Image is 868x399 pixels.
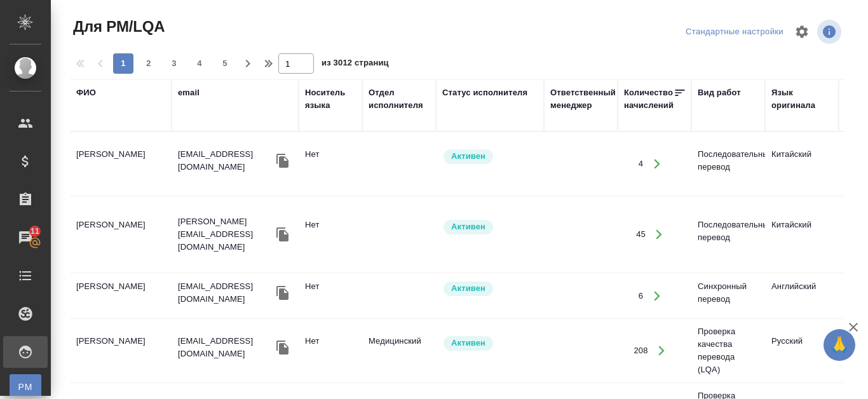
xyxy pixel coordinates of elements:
[442,280,538,297] div: Рядовой исполнитель: назначай с учетом рейтинга
[646,222,672,248] button: Открыть работы
[299,212,362,257] td: Нет
[817,20,844,44] span: Посмотреть информацию
[624,86,674,112] div: Количество начислений
[305,86,356,112] div: Носитель языка
[691,142,765,186] td: Последовательный перевод
[139,57,159,70] span: 2
[178,280,273,306] p: [EMAIL_ADDRESS][DOMAIN_NAME]
[787,17,817,47] span: Настроить таблицу
[273,338,292,357] button: Скопировать
[273,151,292,170] button: Скопировать
[442,219,538,236] div: Рядовой исполнитель: назначай с учетом рейтинга
[3,222,48,254] a: 11
[70,328,172,373] td: [PERSON_NAME]
[70,274,172,318] td: [PERSON_NAME]
[299,142,362,186] td: Нет
[189,57,210,70] span: 4
[442,86,527,99] div: Статус исполнителя
[273,283,292,302] button: Скопировать
[16,381,35,393] span: PM
[215,53,235,74] button: 5
[76,86,96,99] div: ФИО
[362,328,436,373] td: Медицинский
[178,148,273,173] p: [EMAIL_ADDRESS][DOMAIN_NAME]
[639,158,643,170] div: 4
[771,86,832,112] div: Язык оригинала
[765,142,839,186] td: Китайский
[442,335,538,352] div: Рядовой исполнитель: назначай с учетом рейтинга
[70,142,172,186] td: [PERSON_NAME]
[70,17,165,37] span: Для PM/LQA
[369,86,430,112] div: Отдел исполнителя
[451,220,485,233] p: Активен
[644,283,670,309] button: Открыть работы
[691,212,765,257] td: Последовательный перевод
[299,274,362,318] td: Нет
[23,225,47,238] span: 11
[299,328,362,373] td: Нет
[178,335,273,360] p: [EMAIL_ADDRESS][DOMAIN_NAME]
[442,148,538,165] div: Рядовой исполнитель: назначай с учетом рейтинга
[682,22,787,42] div: split button
[178,86,200,99] div: email
[824,329,855,361] button: 🙏
[829,332,850,358] span: 🙏
[639,290,643,302] div: 6
[164,53,184,74] button: 3
[634,344,648,357] div: 208
[765,274,839,318] td: Английский
[70,212,172,257] td: [PERSON_NAME]
[189,53,210,74] button: 4
[451,282,485,295] p: Активен
[273,225,292,244] button: Скопировать
[139,53,159,74] button: 2
[636,228,646,241] div: 45
[691,319,765,382] td: Проверка качества перевода (LQA)
[451,150,485,163] p: Активен
[550,86,616,112] div: Ответственный менеджер
[691,274,765,318] td: Синхронный перевод
[178,215,273,254] p: [PERSON_NAME][EMAIL_ADDRESS][DOMAIN_NAME]
[765,328,839,373] td: Русский
[765,212,839,257] td: Китайский
[164,57,184,70] span: 3
[215,57,235,70] span: 5
[451,337,485,349] p: Активен
[698,86,741,99] div: Вид работ
[644,151,670,177] button: Открыть работы
[322,55,389,74] span: из 3012 страниц
[649,338,675,364] button: Открыть работы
